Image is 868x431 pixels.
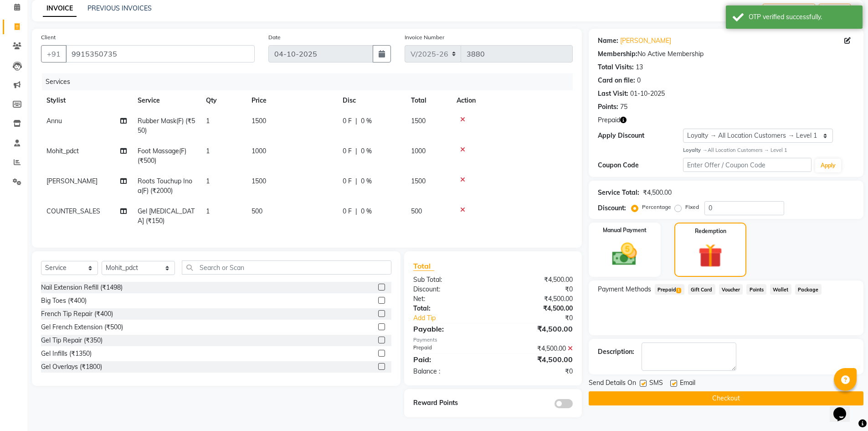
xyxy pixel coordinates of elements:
div: Payments [413,336,572,344]
span: 0 % [361,116,372,126]
strong: Loyalty → [683,147,707,153]
span: Email [680,378,695,389]
div: Prepaid [406,344,493,353]
span: 1500 [411,117,426,125]
div: Points: [598,102,618,112]
th: Qty [200,90,246,111]
div: Description: [598,347,634,357]
span: 0 % [361,177,372,186]
label: Invoice Number [405,33,444,42]
button: Save [819,4,851,18]
a: INVOICE [43,0,77,17]
div: ₹4,500.00 [493,344,580,353]
span: Voucher [719,284,743,295]
th: Service [132,90,200,111]
div: Services [42,73,580,90]
th: Action [451,90,573,111]
div: Nail Extension Refill (₹1498) [41,283,123,292]
input: Enter Offer / Coupon Code [683,158,812,172]
img: _cash.svg [604,240,645,269]
div: Name: [598,36,618,46]
span: Total [413,261,434,271]
span: | [355,207,357,216]
span: 0 F [343,116,352,126]
div: 0 [637,76,641,85]
div: Membership: [598,49,637,59]
a: Add Tip [406,313,507,323]
div: ₹0 [493,285,580,294]
span: 1 [206,117,210,125]
span: 1500 [252,117,266,125]
div: OTP verified successfully. [749,12,856,22]
span: 500 [411,207,422,215]
th: Disc [337,90,406,111]
div: Card on file: [598,76,635,85]
div: Coupon Code [598,161,683,170]
div: ₹0 [508,313,580,323]
label: Manual Payment [603,226,647,234]
div: Discount: [598,203,626,213]
label: Date [268,33,281,42]
span: 1000 [411,147,426,155]
span: 0 F [343,207,352,216]
div: No Active Membership [598,49,854,59]
span: Gel [MEDICAL_DATA] (₹150) [138,207,195,225]
input: Search or Scan [182,260,391,275]
span: | [355,177,357,186]
div: Payable: [406,323,493,334]
span: Payment Methods [598,285,651,294]
label: Fixed [685,203,699,211]
div: Total: [406,304,493,313]
span: Prepaid [598,115,620,125]
div: Paid: [406,354,493,365]
div: Discount: [406,285,493,294]
span: Points [746,284,766,295]
div: ₹4,500.00 [493,275,580,285]
div: Gel Overlays (₹1800) [41,362,102,372]
div: ₹4,500.00 [493,304,580,313]
span: | [355,116,357,126]
th: Price [246,90,337,111]
span: SMS [649,378,663,389]
span: 1 [676,288,681,293]
th: Total [406,90,451,111]
span: | [355,146,357,156]
span: Roots Touchup Inoa(F) (₹2000) [138,177,192,195]
span: Foot Massage(F) (₹500) [138,147,186,165]
div: Balance : [406,367,493,376]
span: Send Details On [589,378,636,389]
span: 0 % [361,207,372,216]
a: [PERSON_NAME] [620,36,671,46]
div: ₹0 [493,367,580,376]
div: Apply Discount [598,131,683,140]
span: 1500 [411,177,426,185]
span: 1 [206,147,210,155]
button: Create New [763,4,815,18]
button: Apply [815,159,841,172]
span: Gift Card [688,284,715,295]
span: 0 F [343,177,352,186]
button: +91 [41,45,67,62]
iframe: chat widget [830,395,859,422]
input: Search by Name/Mobile/Email/Code [66,45,255,62]
div: 01-10-2025 [630,89,665,99]
span: 1500 [252,177,266,185]
div: Last Visit: [598,89,628,99]
button: Checkout [589,391,863,405]
label: Percentage [642,203,671,211]
div: Net: [406,294,493,304]
div: 75 [620,102,627,112]
img: _gift.svg [691,241,730,271]
span: Prepaid [655,284,684,295]
span: Package [795,284,822,295]
a: PREVIOUS INVOICES [87,4,152,12]
span: Annu [46,117,62,125]
div: Gel French Extension (₹500) [41,322,123,332]
div: 13 [636,62,643,72]
div: Service Total: [598,188,639,197]
span: 1 [206,177,210,185]
div: Gel Tip Repair (₹350) [41,336,103,345]
div: All Location Customers → Level 1 [683,146,854,154]
div: Sub Total: [406,275,493,285]
span: [PERSON_NAME] [46,177,98,185]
